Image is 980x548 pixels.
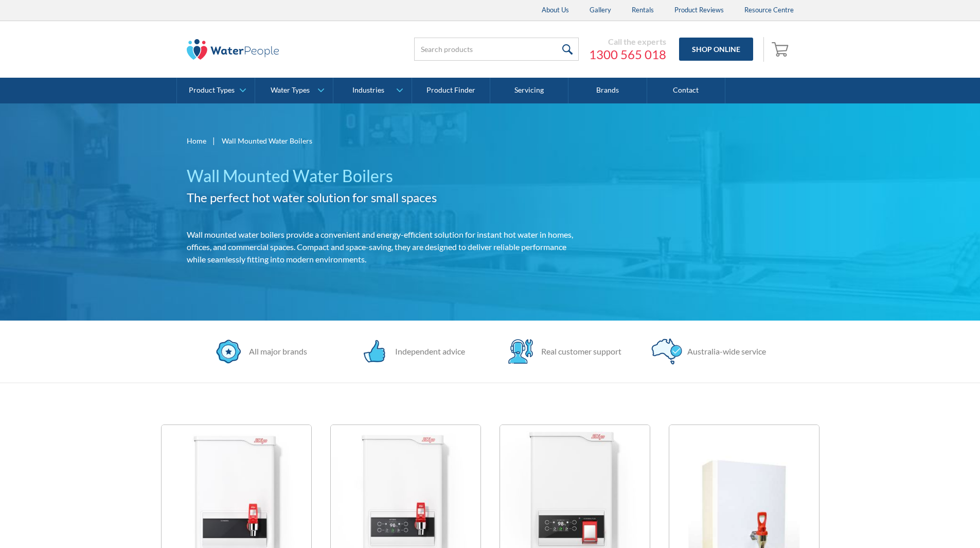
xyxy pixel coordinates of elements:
a: Open cart [769,37,794,62]
a: Servicing [490,78,568,103]
div: Industries [352,86,384,95]
div: Independent advice [390,345,465,358]
a: Shop Online [679,38,753,61]
div: All major brands [244,345,307,358]
a: Home [187,135,206,146]
div: Wall Mounted Water Boilers [222,135,312,146]
div: | [211,134,217,147]
a: Contact [647,78,725,103]
input: Search products [414,38,579,61]
h1: Wall Mounted Water Boilers [187,164,582,188]
div: Call the experts [589,37,666,47]
h2: The perfect hot water solution for small spaces [187,188,582,207]
div: Real customer support [536,345,621,358]
div: Water Types [271,86,310,95]
a: 1300 565 018 [589,47,666,62]
p: Wall mounted water boilers provide a convenient and energy-efficient solution for instant hot wat... [187,228,582,266]
a: Product Finder [412,78,490,103]
a: Product Types [177,78,255,103]
a: Industries [333,78,411,103]
div: Australia-wide service [682,345,766,358]
img: shopping cart [772,41,791,57]
a: Water Types [255,78,333,103]
div: Product Types [189,86,235,95]
a: Brands [568,78,647,103]
img: The Water People [187,39,279,60]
